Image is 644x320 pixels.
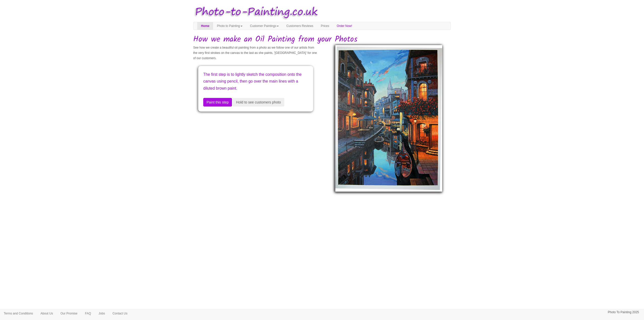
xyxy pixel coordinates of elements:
[37,310,57,317] a: About Us
[213,22,246,30] a: Photo to Painting
[57,310,81,317] a: Our Promise
[317,22,333,30] a: Prices
[233,98,284,106] button: Hold to see customers photo
[283,22,317,30] a: Customers Reviews
[333,22,356,30] a: Order Now!
[109,310,131,317] a: Contact Us
[335,45,442,192] img: And a final touch, some shadows, highlights and borders
[193,35,451,44] h1: How we make an Oil Painting from your Photos
[193,45,318,61] p: See how we create a beautiful oil painting from a photo as we follow one of our artists from the ...
[197,22,213,30] a: Home
[203,98,232,106] button: Paint this step
[608,310,639,315] p: Photo To Painting 2025
[81,310,95,317] a: FAQ
[246,22,283,30] a: Customer Paintings
[95,310,109,317] a: Jobs
[191,3,319,22] img: Photo to Painting
[203,71,308,92] p: The first step is to lightly sketch the composition onto the canvas using pencil, then go over th...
